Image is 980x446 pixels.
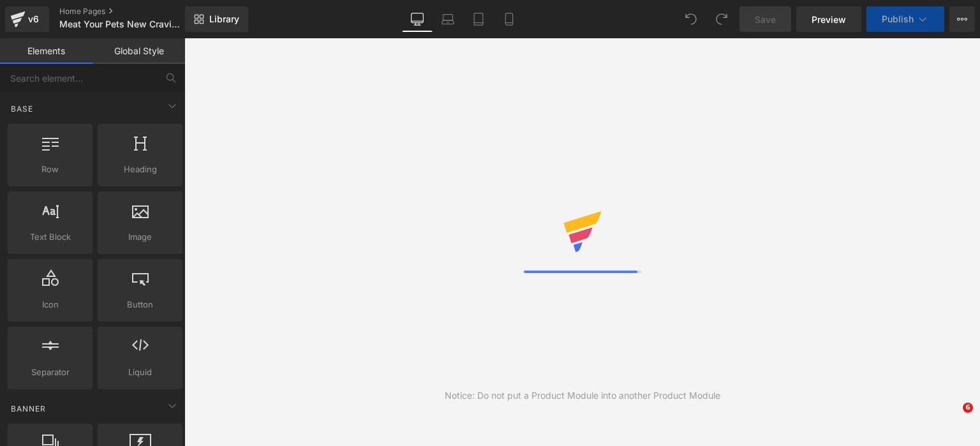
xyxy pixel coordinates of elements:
a: Preview [796,6,861,32]
span: Row [11,163,89,176]
span: Library [209,13,239,25]
div: Notice: Do not put a Product Module into another Product Module [445,389,720,403]
span: Heading [101,163,179,176]
span: Image [101,230,179,244]
a: Tablet [463,6,494,32]
span: Publish [882,14,914,24]
span: Meat Your Pets New Craving - Homepage [59,19,182,29]
button: Undo [678,6,704,32]
a: Mobile [494,6,524,32]
a: New Library [185,6,248,32]
span: Banner [10,403,47,415]
span: Liquid [101,366,179,379]
span: Save [755,13,776,26]
a: Desktop [402,6,433,32]
span: Base [10,103,34,115]
a: Home Pages [59,6,206,17]
a: Global Style [93,38,185,64]
span: Separator [11,366,89,379]
a: Laptop [433,6,463,32]
span: 6 [963,403,973,413]
button: Redo [709,6,734,32]
div: v6 [26,11,41,27]
span: Preview [812,13,846,26]
iframe: Intercom live chat [937,403,967,433]
button: More [949,6,975,32]
a: v6 [5,6,49,32]
span: Icon [11,298,89,311]
span: Button [101,298,179,311]
span: Text Block [11,230,89,244]
button: Publish [866,6,944,32]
